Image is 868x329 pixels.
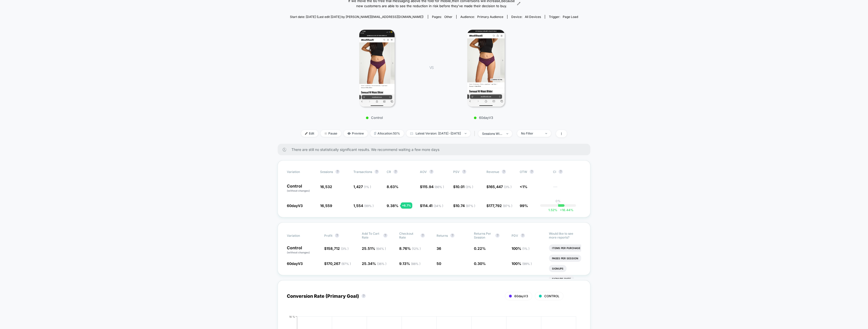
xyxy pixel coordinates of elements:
span: ( 97 % ) [341,262,351,266]
span: 115.94 [422,184,444,189]
button: ? [530,170,534,174]
span: 36 [437,246,441,251]
button: ? [521,233,525,238]
span: $ [420,203,443,208]
span: 16,559 [320,203,332,208]
button: ? [375,170,379,174]
span: $ [486,184,512,189]
span: Variation [287,170,315,174]
p: Would like to see more reports? [549,232,581,239]
span: $ [453,184,473,189]
span: Primary Audience [477,15,503,19]
span: 60dayV3 [514,294,528,298]
span: PSV [453,170,460,174]
span: CI [553,170,581,174]
span: Allocation: 50% [370,130,404,137]
p: | [558,203,559,207]
span: 8.63 % [387,184,398,189]
button: ? [462,170,466,174]
div: Pages: [432,15,452,19]
span: ( 64 % ) [376,247,386,251]
span: Returns [437,234,448,238]
button: ? [394,170,398,174]
span: 1.52 % [548,208,557,212]
span: ( 88 % ) [411,262,420,266]
span: Pause [321,130,341,137]
p: Control [287,246,319,254]
span: 60dayV3 [287,261,303,266]
span: 16,532 [320,184,332,189]
span: 16.44 % [557,208,573,212]
span: 100 % [512,261,532,266]
span: CONTROL [544,294,559,298]
span: all devices [525,15,541,19]
span: $ [324,246,349,251]
p: 60dayV3 [439,116,528,120]
span: 60dayV3 [287,203,303,208]
span: 25.51 % [362,246,386,251]
p: Control [287,184,315,193]
span: ( 66 % ) [435,185,444,189]
span: (without changes) [287,189,310,192]
span: ( 34 % ) [433,204,443,208]
span: Revenue [486,170,499,174]
tspan: 16 % [289,315,295,318]
img: Control main [359,30,395,107]
button: ? [450,233,454,238]
span: PDV [512,234,518,238]
span: Edit [301,130,318,137]
span: 10.74 [455,203,475,208]
p: Control [330,116,419,120]
span: AOV [420,170,427,174]
img: rebalance [374,132,376,135]
span: 100 % [512,246,529,251]
li: Signups Rate [549,275,574,282]
span: 9.38 % [387,203,398,208]
span: | [473,130,478,137]
span: 170,267 [327,261,351,266]
img: end [324,132,327,135]
span: Transactions [353,170,372,174]
span: OTW [520,170,548,174]
span: 1,427 [353,184,371,189]
img: 60dayV3 main [467,30,505,107]
span: ( 36 % ) [377,262,386,266]
span: $ [486,203,512,208]
span: ( 3 % ) [504,185,512,189]
div: Trigger: [549,15,578,19]
img: end [545,133,547,134]
li: Pages Per Session [549,255,581,262]
span: ( 3 % ) [341,247,349,251]
span: 165,447 [489,184,512,189]
span: Sessions [320,170,333,174]
button: ? [362,294,366,298]
span: 99% [520,203,528,208]
span: + [560,208,562,212]
img: end [506,133,508,134]
span: VS [429,65,433,70]
div: Audience: [460,15,503,19]
span: 8.76 % [399,246,421,251]
button: ? [502,170,506,174]
span: 1,554 [353,203,374,208]
span: CR [387,170,391,174]
span: $ [420,184,444,189]
div: sessions with impression [482,132,503,136]
p: 0% [556,199,561,203]
span: Preview [344,130,368,137]
span: ( 99 % ) [522,262,532,266]
div: + 8.7 % [401,202,412,209]
span: 0.30 % [474,261,486,266]
span: 114.41 [422,203,443,208]
span: Variation [287,232,315,239]
span: 177,792 [489,203,512,208]
span: ( 99 % ) [364,204,374,208]
span: ( 12 % ) [412,247,421,251]
button: ? [559,170,563,174]
span: <1% [520,184,527,189]
div: No Filter [521,131,541,135]
span: other [444,15,452,19]
span: $ [453,203,475,208]
span: ( 1 % ) [522,247,529,251]
img: edit [305,132,308,135]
